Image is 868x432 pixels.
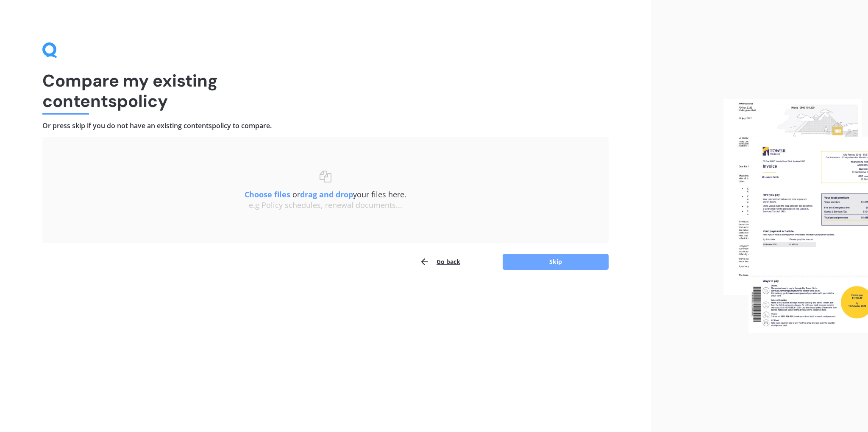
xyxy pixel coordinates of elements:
u: Choose files [245,189,290,199]
img: files.webp [723,99,868,333]
button: Skip [503,254,609,270]
b: drag and drop [300,189,353,199]
h4: Or press skip if you do not have an existing contents policy to compare. [42,121,609,130]
button: Go back [420,253,460,270]
span: or your files here. [245,189,406,199]
div: e.g Policy schedules, renewal documents... [59,201,592,210]
h1: Compare my existing contents policy [42,70,609,111]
